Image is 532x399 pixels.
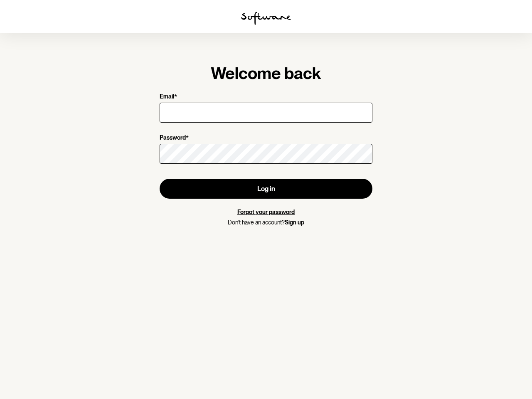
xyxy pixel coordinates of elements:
[160,93,174,101] p: Email
[237,209,295,215] a: Forgot your password
[160,63,372,83] h1: Welcome back
[285,219,304,226] a: Sign up
[241,12,291,25] img: software logo
[160,179,372,199] button: Log in
[160,134,186,142] p: Password
[160,219,372,226] p: Don't have an account?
